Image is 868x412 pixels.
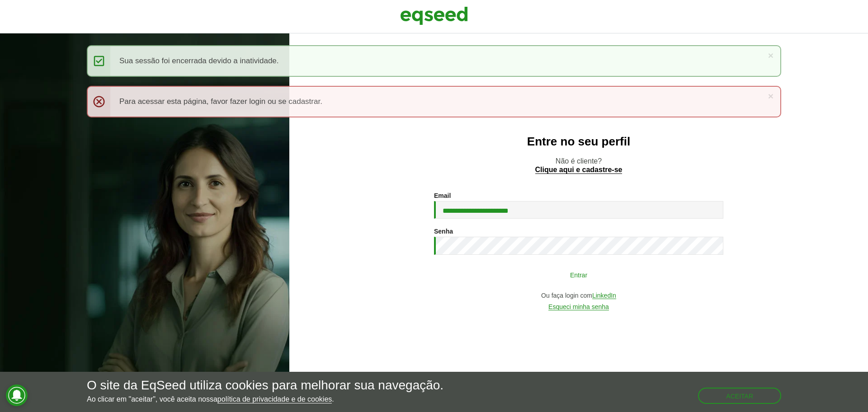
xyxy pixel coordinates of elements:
[461,266,696,283] button: Entrar
[400,5,468,27] img: EqSeed Logo
[87,86,781,117] div: Para acessar esta página, favor fazer login ou se cadastrar.
[87,45,781,77] div: Sua sessão foi encerrada devido a inatividade.
[434,292,723,299] div: Ou faça login com
[768,51,774,60] a: ×
[434,192,451,199] label: Email
[768,91,774,101] a: ×
[434,228,453,234] label: Senha
[87,395,443,403] p: Ao clicar em "aceitar", você aceita nossa .
[535,166,623,174] a: Clique aqui e cadastre-se
[548,304,609,310] a: Esqueci minha senha
[217,396,332,403] a: política de privacidade e de cookies
[698,388,781,404] button: Aceitar
[307,135,850,148] h2: Entre no seu perfil
[87,379,443,393] h5: O site da EqSeed utiliza cookies para melhorar sua navegação.
[307,157,850,174] p: Não é cliente?
[592,292,616,299] a: LinkedIn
